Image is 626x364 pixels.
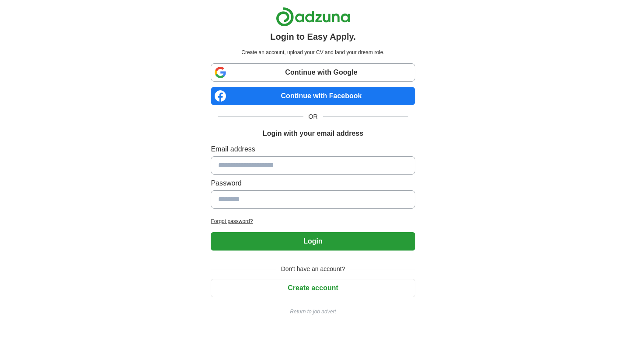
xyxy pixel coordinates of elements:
a: Continue with Google [211,63,415,82]
button: Login [211,232,415,251]
span: Don't have an account? [276,264,351,274]
img: Adzuna logo [276,7,350,27]
h1: Login to Easy Apply. [270,30,356,43]
p: Create an account, upload your CV and land your dream role. [212,48,413,56]
a: Continue with Facebook [211,87,415,105]
h1: Login with your email address [263,128,363,139]
label: Password [211,178,415,189]
a: Return to job advert [211,308,415,316]
a: Forgot password? [211,217,415,225]
a: Create account [211,284,415,292]
span: OR [303,112,323,121]
label: Email address [211,144,415,155]
button: Create account [211,279,415,297]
